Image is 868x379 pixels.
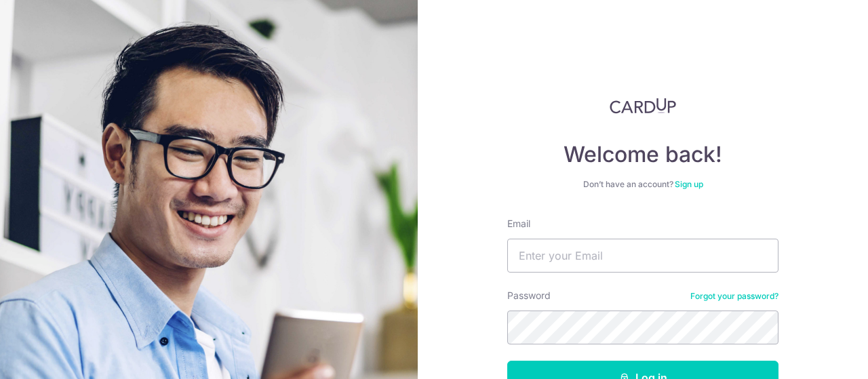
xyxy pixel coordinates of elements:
img: CardUp Logo [610,98,676,114]
label: Email [507,217,530,231]
label: Password [507,289,551,302]
a: Sign up [675,179,703,189]
h4: Welcome back! [507,141,778,168]
a: Forgot your password? [690,291,778,302]
div: Don’t have an account? [507,179,778,190]
input: Enter your Email [507,239,778,273]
